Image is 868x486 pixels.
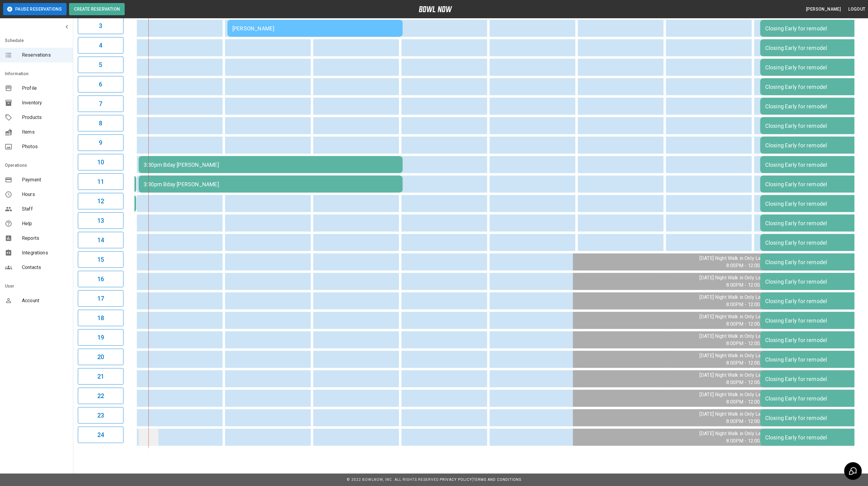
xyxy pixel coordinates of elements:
span: Reservations [22,51,68,59]
button: 11 [78,173,123,190]
button: 23 [78,407,123,424]
h6: 4 [99,40,102,50]
span: Staff [22,205,68,213]
h6: 12 [97,196,104,206]
h6: 19 [97,333,104,342]
button: Create Reservation [69,3,125,15]
button: 24 [78,427,123,443]
h6: 13 [97,216,104,226]
span: Photos [22,143,68,150]
span: Items [22,128,68,136]
button: 5 [78,57,123,73]
h6: 8 [99,118,102,128]
h6: 5 [99,60,102,70]
span: Account [22,297,68,304]
h6: 16 [97,274,104,284]
a: Privacy Policy [440,477,472,482]
button: [PERSON_NAME] [804,4,843,15]
h6: 10 [97,157,104,167]
button: 6 [78,76,123,93]
button: 12 [78,193,123,209]
button: 18 [78,310,123,326]
button: 16 [78,271,123,287]
button: 15 [78,251,123,268]
button: 17 [78,290,123,307]
h6: 3 [99,21,102,31]
button: 22 [78,388,123,404]
button: 4 [78,37,123,54]
button: 9 [78,135,123,151]
h6: 18 [97,313,104,323]
h6: 21 [97,372,104,381]
span: Integrations [22,249,68,257]
button: 10 [78,154,123,170]
h6: 22 [97,391,104,401]
span: Inventory [22,99,68,107]
span: Reports [22,235,68,242]
button: 8 [78,115,123,131]
span: Products [22,114,68,121]
h6: 15 [97,255,104,264]
span: Contacts [22,264,68,271]
span: © 2022 BowlNow, Inc. All Rights Reserved. [347,477,440,482]
h6: 7 [99,99,102,109]
h6: 24 [97,430,104,440]
div: 3:30pm Bday [PERSON_NAME] [144,162,398,168]
h6: 17 [97,294,104,303]
span: Help [22,220,68,227]
span: Hours [22,191,68,198]
a: Terms and Conditions [473,477,521,482]
button: 19 [78,329,123,346]
button: 21 [78,368,123,385]
button: 13 [78,212,123,229]
div: 3:30pm Bday [PERSON_NAME] [144,181,398,187]
button: 20 [78,349,123,365]
h6: 20 [97,352,104,362]
button: Logout [846,4,868,15]
button: 3 [78,18,123,34]
button: 14 [78,232,123,248]
img: logo [419,6,452,12]
h6: 11 [97,177,104,187]
h6: 9 [99,138,102,148]
h6: 14 [97,235,104,245]
h6: 23 [97,411,104,420]
button: 7 [78,96,123,112]
h6: 6 [99,79,102,89]
span: Payment [22,176,68,184]
button: Pause Reservations [3,3,67,15]
span: Profile [22,85,68,92]
div: [PERSON_NAME] [232,25,398,32]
